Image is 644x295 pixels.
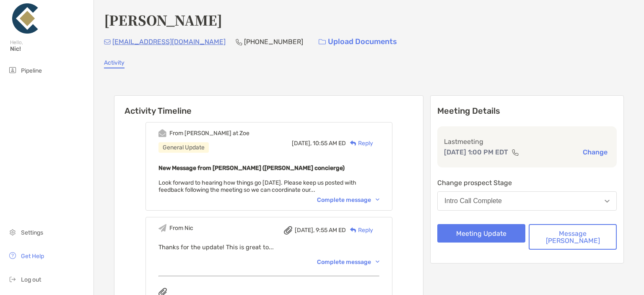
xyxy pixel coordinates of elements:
img: Email Icon [104,39,111,44]
button: Message [PERSON_NAME] [529,224,617,250]
img: pipeline icon [8,65,18,75]
img: logout icon [8,274,18,284]
span: [DATE], [292,140,312,147]
b: New Message from [PERSON_NAME] ([PERSON_NAME] concierge) [158,164,345,172]
a: Upload Documents [313,33,402,51]
a: Activity [104,59,125,68]
span: Get Help [21,253,44,260]
button: Meeting Update [437,224,525,243]
div: Complete message [317,258,379,266]
img: Open dropdown arrow [605,200,610,203]
img: settings icon [8,227,18,237]
div: Reply [346,226,373,235]
img: get-help icon [8,251,18,261]
span: 10:55 AM ED [313,140,346,147]
span: Settings [21,229,43,236]
span: Look forward to hearing how things go [DATE]. Please keep us posted with feedback following the m... [158,179,356,193]
p: Meeting Details [437,106,617,116]
div: From Nic [169,225,193,232]
img: Event icon [158,129,166,137]
h6: Activity Timeline [114,96,423,116]
img: Chevron icon [376,198,379,201]
p: [EMAIL_ADDRESS][DOMAIN_NAME] [112,37,226,47]
button: Change [580,148,610,157]
img: attachment [284,226,292,235]
p: [DATE] 1:00 PM EDT [444,147,508,157]
img: button icon [319,39,326,45]
p: Last meeting [444,136,610,147]
span: Pipeline [21,67,42,74]
span: Nic! [10,45,88,52]
img: Phone Icon [236,39,242,45]
h4: [PERSON_NAME] [104,10,222,29]
span: 9:55 AM ED [316,227,346,234]
span: Log out [21,276,41,283]
img: Reply icon [350,141,356,146]
div: From [PERSON_NAME] at Zoe [169,130,249,137]
img: Reply icon [350,227,356,233]
img: Event icon [158,224,166,232]
img: Zoe Logo [10,3,40,34]
p: Change prospect Stage [437,178,617,188]
p: [PHONE_NUMBER] [244,37,303,47]
img: Chevron icon [376,261,379,263]
div: Intro Call Complete [444,197,502,205]
div: Complete message [317,196,379,204]
div: General Update [158,142,209,153]
img: communication type [512,149,519,156]
button: Intro Call Complete [437,191,617,211]
span: [DATE], [295,227,314,234]
div: Reply [346,139,373,148]
span: Thanks for the update! This is great to... [158,243,274,251]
